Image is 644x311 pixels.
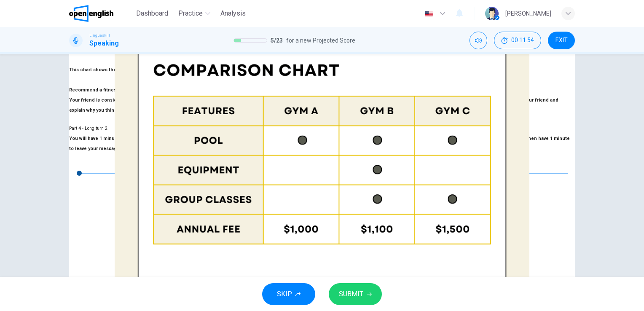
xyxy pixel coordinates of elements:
[277,288,292,300] span: SKIP
[220,8,246,19] span: Analysis
[271,35,283,46] span: 5 / 23
[329,283,382,305] button: SUBMIT
[555,37,568,44] span: EXIT
[485,7,499,20] img: Profile picture
[136,8,168,19] span: Dashboard
[511,37,534,44] span: 00:11:54
[69,5,113,22] img: OpenEnglish logo
[217,6,249,21] button: Analysis
[178,8,203,19] span: Practice
[175,6,214,21] button: Practice
[494,32,541,49] button: 00:11:54
[505,8,551,19] div: [PERSON_NAME]
[494,32,541,49] div: Hide
[548,32,575,49] button: EXIT
[424,11,434,17] img: en
[69,5,133,22] a: OpenEnglish logo
[470,32,487,49] div: Mute
[89,32,110,38] span: Linguaskill
[339,288,363,300] span: SUBMIT
[286,35,355,46] span: for a new Projected Score
[262,283,315,305] button: SKIP
[133,6,172,21] button: Dashboard
[89,38,119,48] h1: Speaking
